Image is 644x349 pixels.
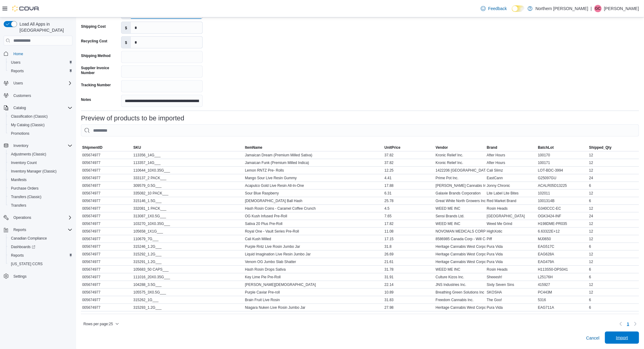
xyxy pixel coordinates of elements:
[478,2,509,15] a: Feedback
[9,121,47,129] a: My Catalog (Classic)
[81,258,132,265] div: 005674977
[11,236,47,241] span: Canadian Compliance
[435,182,486,189] div: [PERSON_NAME] Cannabis Inc
[11,194,41,199] span: Transfers (Classic)
[17,21,72,33] span: Load All Apps in [GEOGRAPHIC_DATA]
[11,226,72,233] span: Reports
[537,235,588,243] div: MJ0650
[12,5,40,12] img: Cova
[487,145,498,150] span: Brand
[244,296,383,304] div: Brain Fruit Live Rosin
[383,220,434,227] div: 17.82
[244,197,383,205] div: [DEMOGRAPHIC_DATA] Ball Hash
[9,130,72,137] span: Promotions
[11,80,25,87] button: Users
[244,182,383,189] div: Acapulco Gold Live Resin All-In-One
[81,235,132,243] div: 005674977
[11,69,24,73] span: Reports
[132,197,244,205] div: 315146_1.5G___
[588,243,639,250] div: 6
[9,243,38,251] a: Dashboards
[11,214,34,221] button: Operations
[1,79,75,87] button: Users
[9,202,29,209] a: Transfers
[11,60,20,65] span: Users
[9,260,45,268] a: [US_STATE] CCRS
[435,159,486,166] div: Kronic Relief Inc.
[244,266,383,273] div: Hash Rosin Drops Sativa
[486,197,537,205] div: Red Market Brand
[11,203,26,208] span: Transfers
[13,274,26,279] span: Settings
[9,159,72,166] span: Inventory Count
[132,235,244,243] div: 110679_7G___
[13,143,28,148] span: Inventory
[9,59,72,66] span: Users
[588,190,639,197] div: 12
[383,289,434,296] div: 10.89
[81,266,132,273] div: 005674977
[1,91,75,100] button: Customers
[537,243,588,250] div: EAG517C
[244,174,383,182] div: Mango Sour Live Resin Gummy
[6,201,75,210] button: Transfers
[588,159,639,166] div: 12
[132,266,244,273] div: 105683_50 CAPS___
[9,252,26,259] a: Reports
[588,174,639,182] div: 24
[595,5,601,12] span: GC
[81,124,639,137] input: This is a search bar. As you type, the results lower in the page will automatically filter.
[588,228,639,235] div: 12
[383,167,434,174] div: 12.25
[81,115,184,122] h3: Preview of products to be imported
[383,235,434,243] div: 17.15
[1,272,75,281] button: Settings
[132,151,244,159] div: 113356_14G___
[383,159,434,166] div: 37.82
[9,176,29,183] a: Manifests
[383,258,434,265] div: 21.61
[588,212,639,220] div: 24
[588,197,639,205] div: 6
[486,151,537,159] div: After Hours
[4,47,72,297] nav: Complex example
[435,273,486,281] div: Culture Kizos Inc.
[586,335,600,341] span: Cancel
[537,266,588,273] div: H113S50-DPS041
[132,205,244,212] div: 332081_1 PACK___
[9,113,50,120] a: Classification (Classic)
[1,49,75,58] button: Home
[132,182,244,189] div: 309579_0.5G___
[486,281,537,288] div: Sixty Seven Sins
[132,167,244,174] div: 110644_10X0.35G___
[537,220,588,227] div: H198DME-PR035
[9,243,72,251] span: Dashboards
[6,234,75,243] button: Canadian Compliance
[537,205,588,212] div: G340CCC-EC
[244,167,383,174] div: Lemon RNTZ Pre- Rolls
[81,212,132,220] div: 005674977
[486,258,537,265] div: Pura Vida
[11,92,33,99] a: Customers
[11,114,48,119] span: Classification (Classic)
[11,177,26,182] span: Manifests
[383,182,434,189] div: 17.88
[627,321,629,327] span: 1
[11,152,46,157] span: Adjustments (Classic)
[383,144,434,151] button: UnitPrice
[537,174,588,182] div: G25097GU
[81,190,132,197] div: 005674977
[537,296,588,304] div: 5316
[132,212,244,220] div: 313087_1X0.5G___
[588,182,639,189] div: 6
[132,296,244,304] div: 315262_1G___
[132,243,244,250] div: 315246_1.2G___
[244,151,383,159] div: Jamaican Dream (Premium Milled Sativa)
[244,159,383,166] div: Jamaican Funk (Premium Milled Indica)
[244,212,383,220] div: OG Kush Infused Pre-Roll
[244,289,383,296] div: Purple Caviar Pre-roll
[383,296,434,304] div: 31.83
[1,226,75,234] button: Reports
[13,93,31,98] span: Customers
[81,273,132,281] div: 005674977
